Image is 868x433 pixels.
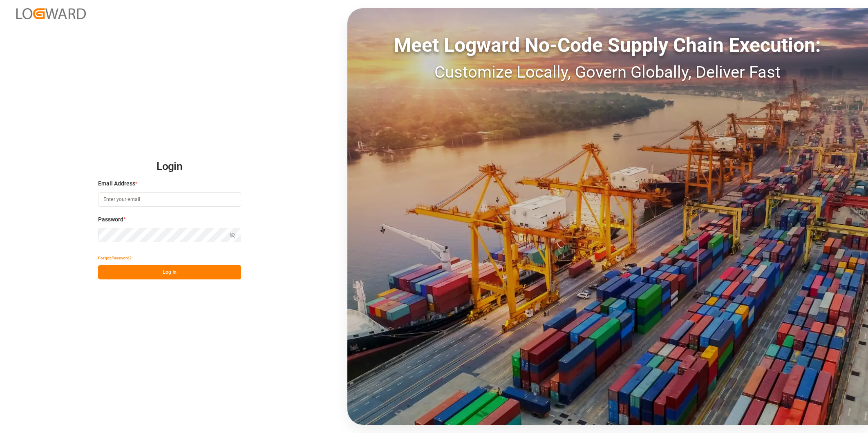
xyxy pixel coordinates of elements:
[98,179,135,188] span: Email Address
[98,265,241,279] button: Log In
[98,192,241,207] input: Enter your email
[347,60,868,85] div: Customize Locally, Govern Globally, Deliver Fast
[16,8,86,19] img: Logward_new_orange.png
[98,251,132,265] button: Forgot Password?
[98,215,123,224] span: Password
[98,154,241,180] h2: Login
[347,31,868,60] div: Meet Logward No-Code Supply Chain Execution:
